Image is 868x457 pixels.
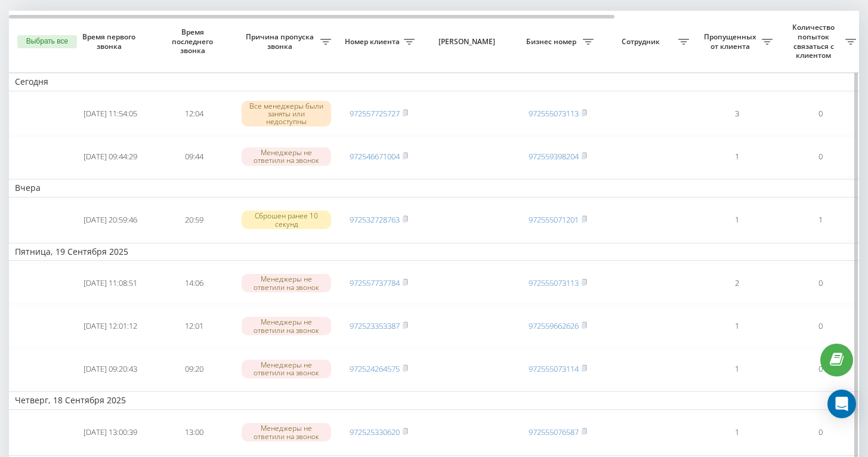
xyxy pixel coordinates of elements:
[17,35,77,48] button: Выбрать все
[78,32,143,51] span: Время первого звонка
[695,263,779,304] td: 2
[529,427,579,437] a: 972555076587
[242,423,331,441] div: Менеджеры не ответили на звонок
[529,108,579,119] a: 972555073113
[695,200,779,240] td: 1
[69,306,152,347] td: [DATE] 12:01:12
[431,37,506,47] span: [PERSON_NAME]
[152,349,236,390] td: 09:20
[242,101,331,127] div: Все менеджеры были заняты или недоступны
[69,263,152,304] td: [DATE] 11:08:51
[784,23,845,60] span: Количество попыток связаться с клиентом
[152,200,236,240] td: 20:59
[242,317,331,335] div: Менеджеры не ответили на звонок
[529,277,579,288] a: 972555073113
[695,137,779,177] td: 1
[779,94,862,134] td: 0
[779,137,862,177] td: 0
[779,200,862,240] td: 1
[695,306,779,347] td: 1
[242,147,331,165] div: Менеджеры не ответили на звонок
[529,214,579,225] a: 972555071201
[242,32,320,51] span: Причина пропуска звонка
[827,390,856,418] div: Open Intercom Messenger
[69,412,152,453] td: [DATE] 13:00:39
[779,349,862,390] td: 0
[242,360,331,378] div: Менеджеры не ответили на звонок
[695,412,779,453] td: 1
[701,32,762,51] span: Пропущенных от клиента
[152,306,236,347] td: 12:01
[162,27,226,55] span: Время последнего звонка
[350,151,400,162] a: 972546671004
[529,363,579,374] a: 972555073114
[522,37,583,47] span: Бизнес номер
[69,137,152,177] td: [DATE] 09:44:29
[69,200,152,240] td: [DATE] 20:59:46
[779,306,862,347] td: 0
[695,94,779,134] td: 3
[350,108,400,119] a: 972557725727
[529,320,579,331] a: 972559662626
[606,37,678,47] span: Сотрудник
[152,94,236,134] td: 12:04
[350,277,400,288] a: 972557737784
[350,320,400,331] a: 972523353387
[152,412,236,453] td: 13:00
[69,94,152,134] td: [DATE] 11:54:05
[152,263,236,304] td: 14:06
[695,349,779,390] td: 1
[242,274,331,292] div: Менеджеры не ответили на звонок
[779,412,862,453] td: 0
[350,427,400,437] a: 972525330620
[242,211,331,229] div: Сброшен ранее 10 секунд
[529,151,579,162] a: 972559398204
[69,349,152,390] td: [DATE] 09:20:43
[350,363,400,374] a: 972524264575
[152,137,236,177] td: 09:44
[350,214,400,225] a: 972532728763
[343,37,404,47] span: Номер клиента
[779,263,862,304] td: 0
